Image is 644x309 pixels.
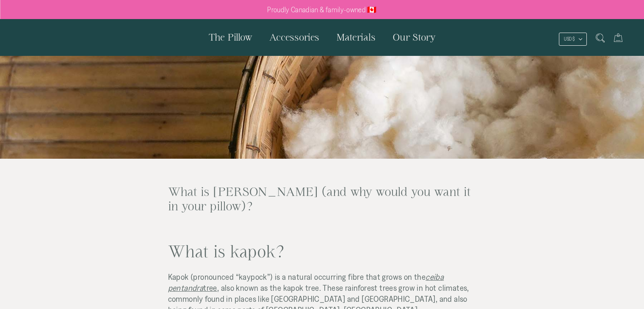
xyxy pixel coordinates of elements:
a: Materials [328,19,384,55]
a: ceiba pentandratree [168,272,444,292]
a: Accessories [261,19,328,55]
span: tree [203,283,217,292]
span: The Pillow [209,32,252,42]
a: The Pillow [200,19,261,55]
p: Proudly Canadian & family-owned 🇨🇦 [267,6,377,14]
span: Materials [336,32,376,42]
span: Our Story [392,32,436,42]
span: Kapok (pronounced “kaypock”) is a natural occurring fibre that grows on the [168,272,426,281]
span: Accessories [269,32,319,42]
span: What is kapok? [168,242,285,260]
a: Our Story [384,19,444,55]
button: USD $ [559,33,587,46]
span: ceiba pentandra [168,272,444,292]
h2: What is [PERSON_NAME] (and why would you want it in your pillow)? [168,185,476,212]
